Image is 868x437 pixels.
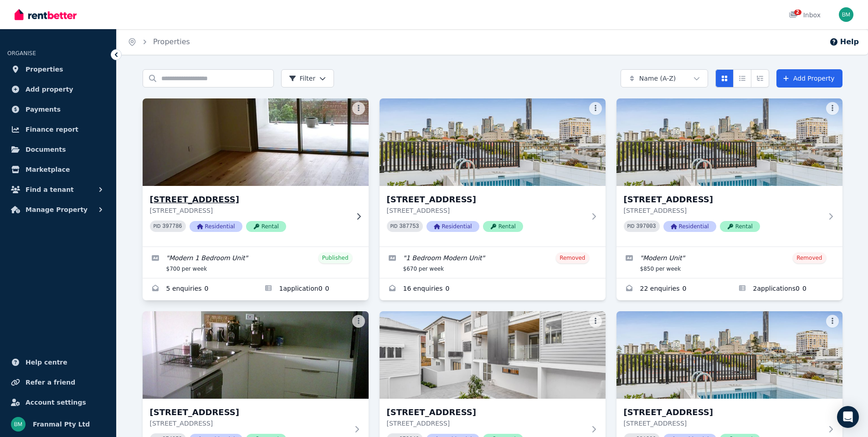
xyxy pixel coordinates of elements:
p: [STREET_ADDRESS] [150,419,349,428]
button: More options [589,102,602,115]
p: [STREET_ADDRESS] [150,206,349,215]
h3: [STREET_ADDRESS] [387,193,586,206]
a: Add Property [776,69,842,87]
h3: [STREET_ADDRESS] [150,406,349,419]
span: 2 [794,10,801,15]
small: PID [390,224,398,229]
a: Refer a friend [7,373,109,391]
button: More options [352,315,365,328]
small: PID [627,224,635,229]
a: Edit listing: Modern 1 Bedroom Unit [143,247,369,278]
p: [STREET_ADDRESS] [387,419,586,428]
a: Documents [7,140,109,159]
img: 4/157 Harcourt St, New Farm [380,98,606,186]
span: Documents [26,144,66,155]
div: View options [715,69,769,87]
span: Rental [483,221,523,232]
p: [STREET_ADDRESS] [624,419,822,428]
button: More options [589,315,602,328]
img: 157 Harcourt St, New Farm [616,311,842,399]
span: ORGANISE [7,50,36,57]
code: 397786 [162,223,182,230]
img: 11/157 Harcourt St, New Farm [380,311,606,399]
div: Open Intercom Messenger [837,406,859,428]
button: Find a tenant [7,180,109,199]
span: Find a tenant [26,184,74,195]
code: 397003 [636,223,656,230]
button: Card view [715,69,734,87]
small: PID [154,224,161,229]
code: 387753 [399,223,419,230]
a: Enquiries for 6/157 Harcourt St, New Farm [616,278,729,300]
a: Account settings [7,393,109,411]
button: More options [352,102,365,115]
a: Enquiries for 1/157 Harcourt St, New Farm [143,278,256,300]
span: Add property [26,84,73,95]
h3: [STREET_ADDRESS] [624,406,822,419]
span: Refer a friend [26,377,75,388]
div: Inbox [789,10,821,20]
span: Residential [426,221,479,232]
button: Filter [281,69,334,87]
a: 6/157 Harcourt St, New Farm[STREET_ADDRESS][STREET_ADDRESS]PID 397003ResidentialRental [616,98,842,247]
button: Expanded list view [751,69,769,87]
span: Franmal Pty Ltd [33,419,90,430]
h3: [STREET_ADDRESS] [387,406,586,419]
a: Applications for 1/157 Harcourt St, New Farm [256,278,369,300]
a: 1/157 Harcourt St, New Farm[STREET_ADDRESS][STREET_ADDRESS]PID 397786ResidentialRental [143,98,369,247]
span: Marketplace [26,164,70,175]
a: Marketplace [7,160,109,179]
p: [STREET_ADDRESS] [387,206,586,215]
span: Help centre [26,357,67,368]
img: Franmal Pty Ltd [839,7,853,22]
img: 6/157 Harcourt St, New Farm [616,98,842,186]
img: Franmal Pty Ltd [11,417,26,432]
a: Edit listing: 1 Bedroom Modern Unit [380,247,606,278]
img: 1/157 Harcourt St, New Farm [137,96,374,188]
p: [STREET_ADDRESS] [624,206,822,215]
button: Manage Property [7,201,109,219]
button: More options [826,315,839,328]
span: Filter [289,74,316,83]
img: RentBetter [15,8,77,21]
img: 9/36 Buruda St, Chermside [143,311,369,399]
a: Payments [7,100,109,118]
a: Add property [7,80,109,98]
a: Help centre [7,353,109,371]
a: Edit listing: Modern Unit [616,247,842,278]
button: Compact list view [733,69,751,87]
a: Finance report [7,120,109,139]
button: Name (A-Z) [621,69,708,87]
span: Residential [663,221,716,232]
a: Applications for 6/157 Harcourt St, New Farm [729,278,842,300]
h3: [STREET_ADDRESS] [150,193,349,206]
a: Properties [7,60,109,78]
span: Account settings [26,397,86,408]
span: Finance report [26,124,78,135]
span: Name (A-Z) [639,74,676,83]
a: Properties [153,37,190,46]
a: 4/157 Harcourt St, New Farm[STREET_ADDRESS][STREET_ADDRESS]PID 387753ResidentialRental [380,98,606,247]
span: Residential [190,221,242,232]
span: Properties [26,64,63,75]
span: Manage Property [26,204,87,215]
a: Enquiries for 4/157 Harcourt St, New Farm [380,278,606,300]
button: Help [829,36,859,47]
span: Rental [246,221,286,232]
h3: [STREET_ADDRESS] [624,193,822,206]
span: Rental [720,221,760,232]
nav: Breadcrumb [117,29,201,55]
button: More options [826,102,839,115]
span: Payments [26,104,61,115]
